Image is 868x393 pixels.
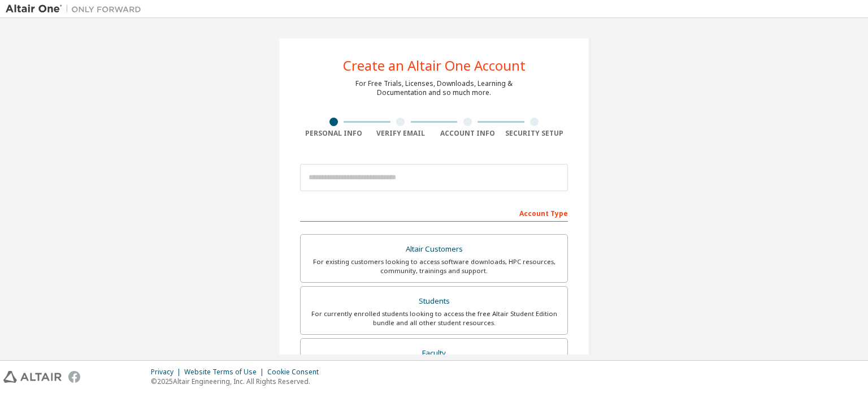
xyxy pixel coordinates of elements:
[367,129,435,138] div: Verify Email
[300,129,367,138] div: Personal Info
[184,368,267,377] div: Website Terms of Use
[501,129,568,138] div: Security Setup
[307,346,561,361] div: Faculty
[355,79,513,97] div: For Free Trials, Licenses, Downloads, Learning & Documentation and so much more.
[343,59,526,72] div: Create an Altair One Account
[307,257,561,275] div: For existing customers looking to access software downloads, HPC resources, community, trainings ...
[267,368,325,377] div: Cookie Consent
[434,129,501,138] div: Account Info
[151,377,325,386] p: © 2025 Altair Engineering, Inc. All Rights Reserved.
[6,3,147,15] img: Altair One
[68,371,80,383] img: facebook.svg
[307,309,561,327] div: For currently enrolled students looking to access the free Altair Student Edition bundle and all ...
[3,371,62,383] img: altair_logo.svg
[151,368,184,377] div: Privacy
[307,293,561,309] div: Students
[300,204,568,222] div: Account Type
[307,241,561,257] div: Altair Customers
